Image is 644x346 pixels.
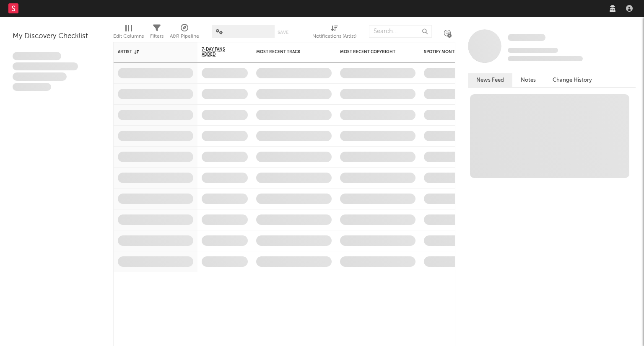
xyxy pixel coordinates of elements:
div: A&R Pipeline [170,31,199,41]
div: Notifications (Artist) [312,31,356,41]
span: Integer aliquet in purus et [13,62,78,71]
button: Notes [512,73,544,87]
button: Change History [544,73,600,87]
div: Filters [150,31,164,41]
span: Tracking Since: [DATE] [508,48,558,53]
div: A&R Pipeline [170,21,199,45]
div: Artist [118,49,181,54]
div: My Discovery Checklist [13,31,101,41]
div: Notifications (Artist) [312,21,356,45]
a: Some Artist [508,34,545,42]
span: 7-Day Fans Added [202,47,235,57]
div: Most Recent Track [256,49,319,54]
div: Filters [150,21,164,45]
span: Praesent ac interdum [13,72,67,81]
span: Some Artist [508,34,545,41]
div: Spotify Monthly Listeners [424,49,487,54]
span: Aliquam viverra [13,83,51,91]
div: Edit Columns [113,31,144,41]
div: Most Recent Copyright [340,49,403,54]
div: Edit Columns [113,21,144,45]
span: 0 fans last week [508,56,583,61]
button: Save [278,30,288,35]
button: News Feed [468,73,512,87]
input: Search... [369,25,432,38]
span: Lorem ipsum dolor [13,52,61,60]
